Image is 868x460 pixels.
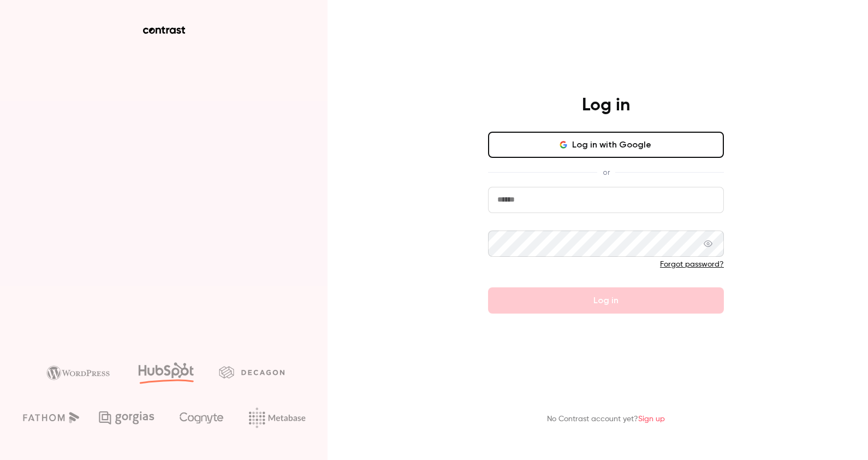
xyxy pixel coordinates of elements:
img: decagon [219,366,284,378]
a: Forgot password? [660,261,724,268]
a: Sign up [638,415,665,423]
h4: Log in [582,95,630,116]
span: or [597,167,615,178]
button: Log in with Google [488,132,724,158]
p: No Contrast account yet? [547,414,665,425]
